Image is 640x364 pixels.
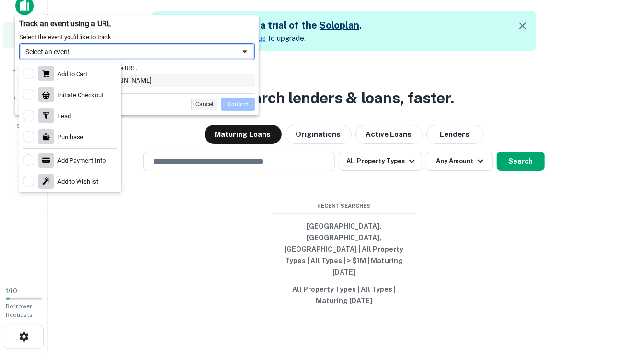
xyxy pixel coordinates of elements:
[57,91,103,99] div: Initiate Checkout
[14,94,34,102] span: Contacts
[286,125,352,144] button: Originations
[3,50,45,76] a: Borrowers
[592,257,640,303] iframe: Chat Widget
[426,152,493,171] button: Any Amount
[426,125,484,144] button: Lenders
[57,70,87,78] div: Add to Cart
[272,202,416,210] span: Recent Searches
[3,106,45,132] a: Saved
[57,177,98,186] div: Add to Wishlist
[6,303,33,318] span: Borrower Requests
[205,125,282,144] button: Maturing Loans
[234,87,454,110] h3: Search lenders & loans, faster.
[497,152,545,171] button: Search
[57,133,83,141] div: Purchase
[165,33,362,44] p: Your trial has ended. to upgrade.
[12,66,35,74] span: Borrowers
[320,20,359,31] a: Soloplan
[19,19,255,29] div: Track an event using a URL
[191,99,217,110] div: Cancel
[3,78,45,104] a: Contacts
[57,156,106,165] div: Add Payment Info
[339,152,422,171] button: All Property Types
[3,22,45,48] a: Search
[57,112,71,120] div: Lead
[19,33,113,41] span: Select the event you'd like to track.
[272,281,416,309] button: All Property Types | All Types | Maturing [DATE]
[355,125,423,144] button: Active Loans
[84,76,251,85] div: [URL][DOMAIN_NAME]
[17,122,31,130] span: Saved
[272,218,416,281] button: [GEOGRAPHIC_DATA], [GEOGRAPHIC_DATA], [GEOGRAPHIC_DATA] | All Property Types | All Types | > $1M ...
[221,98,255,111] div: Confirm
[165,18,362,33] h5: You are currently on a trial of the .
[25,47,235,56] div: Select an event
[6,287,17,295] span: 1 / 10
[19,43,255,60] div: Select an eventSelector button chevron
